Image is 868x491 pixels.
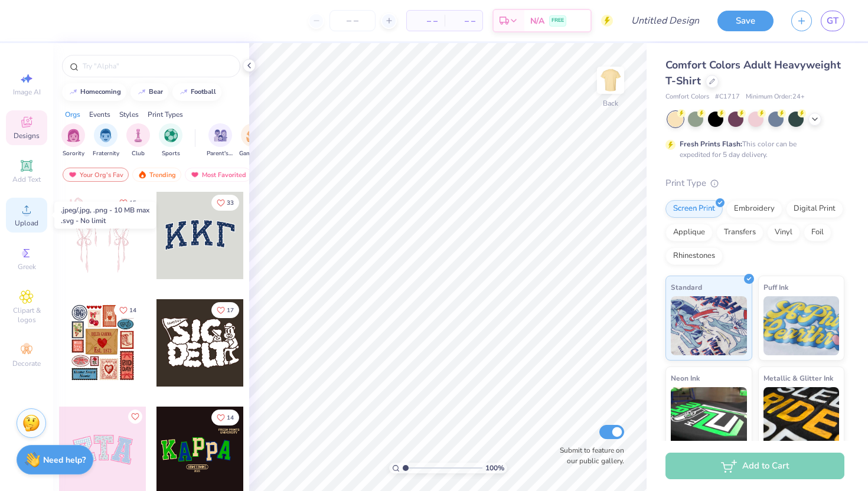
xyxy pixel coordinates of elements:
[603,98,618,109] div: Back
[763,387,840,446] img: Metallic & Glitter Ink
[93,149,119,158] span: Fraternity
[68,171,77,179] img: most_fav.gif
[126,123,150,158] button: filter button
[61,215,149,226] div: .svg - No limit
[804,224,831,241] div: Foil
[726,200,782,218] div: Embroidery
[81,60,233,72] input: Try "Alpha"
[671,296,747,355] img: Standard
[716,224,763,241] div: Transfers
[329,10,376,31] input: – –
[148,109,183,120] div: Print Types
[191,89,216,95] div: football
[207,123,234,158] div: filter for Parent's Weekend
[185,168,252,182] div: Most Favorited
[599,68,622,92] img: Back
[13,87,41,97] span: Image AI
[211,410,239,425] button: Like
[61,205,149,215] div: .jpeg/.jpg, .png - 10 MB max
[746,92,805,102] span: Minimum Order: 24 +
[763,296,840,355] img: Puff Ink
[680,139,742,149] strong: Fresh Prints Flash:
[671,387,747,446] img: Neon Ink
[43,454,86,466] strong: Need help?
[15,218,38,228] span: Upload
[80,89,121,95] div: homecoming
[164,129,178,142] img: Sports Image
[227,200,234,206] span: 33
[246,129,260,142] img: Game Day Image
[452,15,475,27] span: – –
[239,123,266,158] button: filter button
[89,109,110,120] div: Events
[767,224,800,241] div: Vinyl
[211,195,239,211] button: Like
[227,415,234,421] span: 14
[239,149,266,158] span: Game Day
[159,123,182,158] div: filter for Sports
[821,11,844,31] a: GT
[126,123,150,158] div: filter for Club
[137,89,146,96] img: trend_line.gif
[763,281,788,293] span: Puff Ink
[93,123,119,158] button: filter button
[211,302,239,318] button: Like
[138,171,147,179] img: trending.gif
[179,89,188,96] img: trend_line.gif
[671,372,700,384] span: Neon Ink
[786,200,843,218] div: Digital Print
[61,123,85,158] button: filter button
[414,15,438,27] span: – –
[65,109,80,120] div: Orgs
[149,89,163,95] div: bear
[763,372,833,384] span: Metallic & Glitter Ink
[665,58,841,88] span: Comfort Colors Adult Heavyweight T-Shirt
[671,281,702,293] span: Standard
[665,92,709,102] span: Comfort Colors
[61,123,85,158] div: filter for Sorority
[62,83,126,101] button: homecoming
[14,131,40,140] span: Designs
[128,410,142,424] button: Like
[12,359,41,368] span: Decorate
[99,129,112,142] img: Fraternity Image
[68,89,78,96] img: trend_line.gif
[63,168,129,182] div: Your Org's Fav
[717,11,774,31] button: Save
[214,129,227,142] img: Parent's Weekend Image
[130,83,168,101] button: bear
[132,168,181,182] div: Trending
[63,149,84,158] span: Sorority
[530,15,544,27] span: N/A
[485,463,504,473] span: 100 %
[227,307,234,313] span: 17
[207,123,234,158] button: filter button
[665,176,844,190] div: Print Type
[553,445,624,466] label: Submit to feature on our public gallery.
[172,83,221,101] button: football
[129,307,136,313] span: 14
[132,129,145,142] img: Club Image
[665,200,723,218] div: Screen Print
[159,123,182,158] button: filter button
[119,109,139,120] div: Styles
[114,195,142,211] button: Like
[827,14,838,28] span: GT
[162,149,180,158] span: Sports
[132,149,145,158] span: Club
[552,17,564,25] span: FREE
[114,302,142,318] button: Like
[665,247,723,265] div: Rhinestones
[6,306,47,325] span: Clipart & logos
[18,262,36,271] span: Greek
[190,171,200,179] img: most_fav.gif
[12,175,41,184] span: Add Text
[239,123,266,158] div: filter for Game Day
[67,129,80,142] img: Sorority Image
[715,92,740,102] span: # C1717
[680,139,825,160] div: This color can be expedited for 5 day delivery.
[665,224,713,241] div: Applique
[622,9,709,32] input: Untitled Design
[93,123,119,158] div: filter for Fraternity
[207,149,234,158] span: Parent's Weekend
